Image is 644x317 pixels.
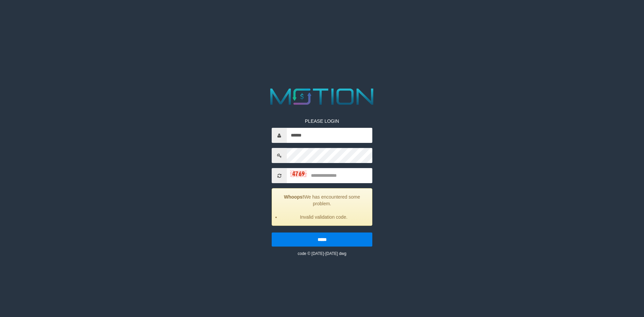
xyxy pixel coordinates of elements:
img: captcha [290,170,307,177]
div: We has encountered some problem. [272,188,372,226]
strong: Whoops! [284,194,304,200]
small: code © [DATE]-[DATE] dwg [298,251,346,256]
p: PLEASE LOGIN [272,118,372,124]
img: MOTION_logo.png [266,86,378,108]
li: Invalid validation code. [280,214,367,220]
